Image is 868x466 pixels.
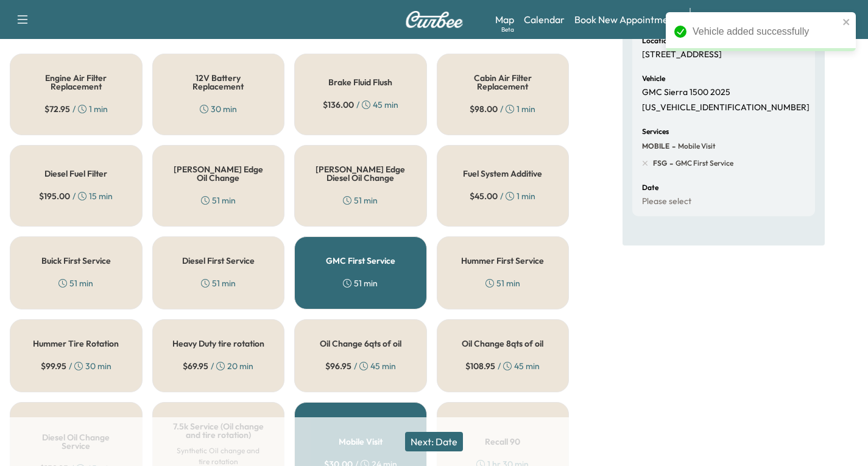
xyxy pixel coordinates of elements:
h6: Location [642,37,672,44]
h5: 12V Battery Replacement [172,74,265,91]
span: Mobile Visit [676,141,716,151]
h5: GMC First Service [326,256,395,265]
span: - [667,157,673,169]
p: GMC Sierra 1500 2025 [642,87,730,98]
div: / 45 min [465,360,540,372]
h5: [PERSON_NAME] Edge Oil Change [172,165,265,182]
div: Vehicle added successfully [693,24,839,39]
h5: Engine Air Filter Replacement [30,74,122,91]
div: / 45 min [325,360,396,372]
a: Calendar [524,12,565,27]
div: / 15 min [39,190,113,202]
p: Please select [642,196,691,207]
p: [STREET_ADDRESS] [642,49,722,60]
h5: Diesel Fuel Filter [44,169,107,178]
div: / 45 min [323,99,398,111]
h5: Diesel First Service [182,256,255,265]
span: $ 108.95 [465,360,495,372]
h6: Date [642,184,658,191]
h6: Vehicle [642,75,665,82]
div: / 1 min [470,103,535,115]
h5: Cabin Air Filter Replacement [457,74,549,91]
span: FSG [653,158,667,168]
span: $ 45.00 [470,190,498,202]
button: Next: Date [405,432,463,451]
h5: Heavy Duty tire rotation [172,339,264,348]
p: [US_VEHICLE_IDENTIFICATION_NUMBER] [642,102,810,113]
div: / 1 min [44,103,108,115]
span: $ 98.00 [470,103,498,115]
div: Beta [501,25,514,34]
h5: Hummer Tire Rotation [33,339,119,348]
div: 51 min [201,277,236,289]
span: MOBILE [642,141,669,151]
h5: Oil Change 8qts of oil [462,339,543,348]
div: / 30 min [41,360,111,372]
div: 51 min [201,194,236,207]
div: 51 min [343,194,378,207]
div: / 1 min [470,190,535,202]
h6: Services [642,128,669,135]
button: close [842,17,851,27]
div: 51 min [343,277,378,289]
a: Book New Appointment [574,12,677,27]
div: / 20 min [183,360,253,372]
h5: [PERSON_NAME] Edge Diesel Oil Change [314,165,407,182]
span: $ 72.95 [44,103,70,115]
a: MapBeta [495,12,514,27]
span: $ 96.95 [325,360,351,372]
div: 30 min [200,103,237,115]
h5: Fuel System Additive [463,169,542,178]
span: GMC First Service [673,158,733,168]
img: Curbee Logo [405,11,464,28]
span: $ 99.95 [41,360,66,372]
div: 51 min [485,277,520,289]
span: $ 195.00 [39,190,70,202]
h5: Brake Fluid Flush [328,78,392,86]
h5: Oil Change 6qts of oil [320,339,401,348]
h5: Buick First Service [41,256,111,265]
div: 51 min [58,277,93,289]
span: - [669,140,676,152]
span: $ 69.95 [183,360,208,372]
span: $ 136.00 [323,99,354,111]
h5: Hummer First Service [461,256,544,265]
